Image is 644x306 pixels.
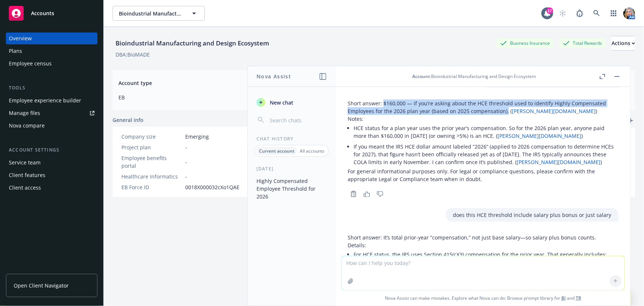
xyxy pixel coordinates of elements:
div: Healthcare Informatics [121,173,182,180]
p: Short answer: It’s total prior-year “compensation,” not just base salary—so salary plus bonus cou... [348,234,619,241]
span: Open Client Navigator [14,282,69,289]
div: Project plan [121,143,182,151]
div: Tools [6,84,97,92]
a: Plans [6,45,97,57]
div: Actions [612,36,635,50]
div: Manage files [9,107,40,119]
a: Employee census [6,58,97,69]
a: [PERSON_NAME][DOMAIN_NAME] [512,108,596,115]
p: Short answer: $160,000 — if you’re asking about the HCE threshold used to identify Highly Compens... [348,99,619,115]
a: Manage files [6,107,97,119]
button: Bioindustrial Manufacturing and Design Ecosystem [113,6,205,21]
div: Company size [121,133,182,140]
input: Search chats [268,115,327,125]
div: Chat History [248,136,336,142]
div: [DATE] [248,166,336,172]
a: Switch app [606,6,621,21]
div: Service team [9,157,41,169]
p: does this HCE threshold include salary plus bonus or just salary [453,211,611,219]
a: BI [561,295,566,301]
div: Bioindustrial Manufacturing and Design Ecosystem [113,38,272,48]
div: 17 [547,7,553,14]
span: Account type [118,79,365,87]
div: EB Force ID [121,183,182,191]
li: If you meant the IRS HCE dollar amount labeled “2026” (applied to 2026 compensation to determine ... [354,141,619,167]
a: [PERSON_NAME][DOMAIN_NAME] [517,159,600,166]
div: Employee census [9,58,52,69]
li: HCE status for a plan year uses the prior year’s compensation. So for the 2026 plan year, anyone ... [354,123,619,141]
a: Accounts [6,3,97,24]
p: Notes: [348,115,619,123]
a: Report a Bug [572,6,587,21]
a: Client access [6,182,97,194]
a: TR [576,295,581,301]
div: Employee benefits portal [121,154,182,170]
a: Start snowing [555,6,570,21]
button: New chat [254,96,330,109]
p: For general informational purposes only. For legal or compliance questions, please confirm with t... [348,167,619,183]
a: Overview [6,33,97,44]
span: Nova Assist can make mistakes. Explore what Nova can do: Browse prompt library for and [339,290,627,306]
div: Client features [9,169,45,181]
div: Total Rewards [559,38,606,48]
div: Nova compare [9,120,45,132]
a: Employee experience builder [6,95,97,106]
p: Current account [259,148,295,154]
span: - [185,158,187,166]
span: - [185,143,187,151]
a: Nova compare [6,120,97,132]
span: EB [118,93,365,101]
a: [PERSON_NAME][DOMAIN_NAME] [497,132,581,139]
span: 0018X000032cXo1QAE [185,183,240,191]
span: Account [413,73,430,79]
button: Thumbs down [374,189,386,199]
div: Plans [9,45,22,57]
div: DBA: BioMADE [116,51,150,58]
span: Accounts [31,10,54,16]
button: Actions [612,36,635,51]
a: Search [589,6,604,21]
span: - [185,173,187,180]
a: Client features [6,169,97,181]
span: General info [113,116,144,124]
button: Highly Compensated Employee Threshold for 2026 [254,175,330,203]
div: Client access [9,182,41,194]
span: Emerging [185,133,209,140]
div: Overview [9,33,32,44]
svg: Copy to clipboard [350,191,357,197]
div: Employee experience builder [9,95,81,106]
img: photo [623,7,635,19]
div: : Bioindustrial Manufacturing and Design Ecosystem [413,73,536,79]
div: Business Insurance [497,38,554,48]
a: add [626,116,635,125]
div: Account settings [6,146,97,154]
span: Bioindustrial Manufacturing and Design Ecosystem [119,10,183,17]
h1: Nova Assist [256,72,291,80]
p: All accounts [300,148,324,154]
a: Service team [6,157,97,169]
span: New chat [268,99,293,106]
p: Details: [348,241,619,249]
